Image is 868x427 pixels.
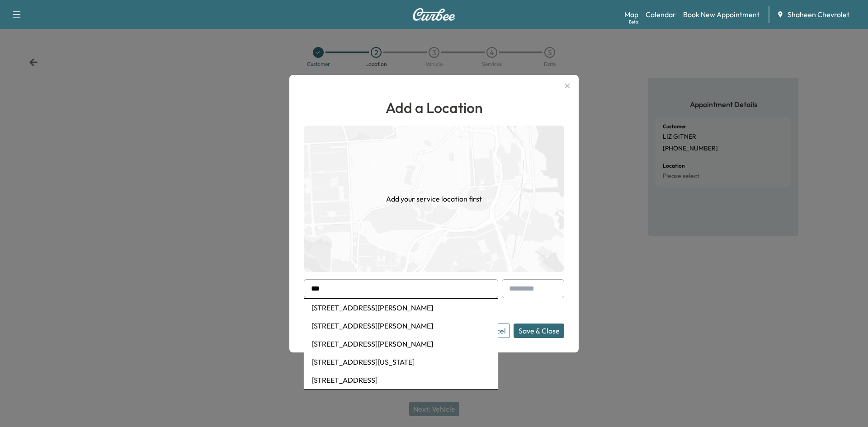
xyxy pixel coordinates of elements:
a: MapBeta [624,9,638,20]
a: Calendar [646,9,676,20]
span: Shaheen Chevrolet [788,9,849,20]
li: [STREET_ADDRESS][PERSON_NAME] [304,299,498,317]
img: Curbee Logo [412,8,456,21]
img: empty-map-CL6vilOE.png [304,126,564,272]
div: Beta [629,19,638,25]
li: [STREET_ADDRESS][US_STATE] [304,353,498,371]
li: [STREET_ADDRESS][PERSON_NAME] [304,335,498,353]
button: Save & Close [514,324,564,338]
h1: Add a Location [304,97,564,118]
h1: Add your service location first [386,193,482,204]
li: [STREET_ADDRESS][PERSON_NAME] [304,317,498,335]
li: [STREET_ADDRESS] [304,371,498,389]
a: Book New Appointment [683,9,759,20]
